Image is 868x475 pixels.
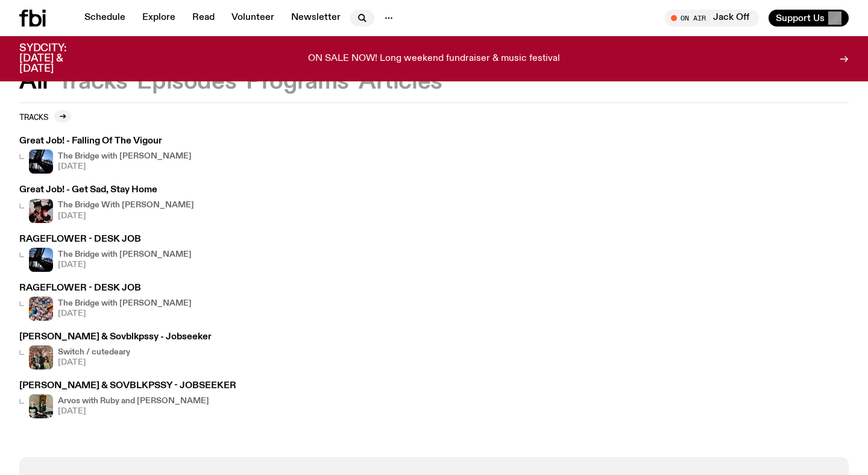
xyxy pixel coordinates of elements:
[77,10,133,27] a: Schedule
[58,163,192,171] span: [DATE]
[29,149,53,174] img: People climb Sydney's Harbour Bridge
[776,13,825,24] span: Support Us
[19,382,236,418] a: [PERSON_NAME] & SOVBLKPSSY - JOBSEEKERRuby wears a Collarbones t shirt and pretends to play the D...
[58,348,130,356] h4: Switch / cutedeary
[308,54,560,64] p: ON SALE NOW! Long weekend fundraiser & music festival
[359,71,442,93] button: Articles
[19,137,192,174] a: Great Job! - Falling Of The VigourPeople climb Sydney's Harbour BridgeThe Bridge with [PERSON_NAM...
[284,10,348,27] a: Newsletter
[19,137,192,146] h3: Great Job! - Falling Of The Vigour
[665,10,759,27] button: On AirJack Off
[19,186,194,222] a: Great Job! - Get Sad, Stay HomeThe Bridge With [PERSON_NAME][DATE]
[58,310,192,318] span: [DATE]
[58,71,128,93] button: Tracks
[246,71,349,93] button: Programs
[19,333,212,342] h3: [PERSON_NAME] & Sovblkpssy - Jobseeker
[19,235,192,244] h3: RAGEFLOWER - DESK JOB
[137,71,236,93] button: Episodes
[19,186,194,195] h3: Great Job! - Get Sad, Stay Home
[19,284,192,293] h3: RAGEFLOWER - DESK JOB
[29,248,53,272] img: People climb Sydney's Harbour Bridge
[224,10,281,27] a: Volunteer
[135,10,183,27] a: Explore
[19,110,71,122] a: Tracks
[19,235,192,272] a: RAGEFLOWER - DESK JOBPeople climb Sydney's Harbour BridgeThe Bridge with [PERSON_NAME][DATE]
[58,359,130,366] span: [DATE]
[58,201,194,209] h4: The Bridge With [PERSON_NAME]
[58,212,194,220] span: [DATE]
[58,407,209,415] span: [DATE]
[19,71,48,93] button: All
[58,261,192,269] span: [DATE]
[58,251,192,259] h4: The Bridge with [PERSON_NAME]
[58,300,192,307] h4: The Bridge with [PERSON_NAME]
[19,382,236,391] h3: [PERSON_NAME] & SOVBLKPSSY - JOBSEEKER
[19,284,192,321] a: RAGEFLOWER - DESK JOBThe Bridge with [PERSON_NAME][DATE]
[58,397,209,405] h4: Arvos with Ruby and [PERSON_NAME]
[58,153,192,160] h4: The Bridge with [PERSON_NAME]
[185,10,222,27] a: Read
[19,112,48,121] h2: Tracks
[29,394,53,418] img: Ruby wears a Collarbones t shirt and pretends to play the DJ decks, Al sings into a pringles can....
[19,43,96,74] h3: SYDCITY: [DATE] & [DATE]
[769,10,849,27] button: Support Us
[19,333,212,370] a: [PERSON_NAME] & Sovblkpssy - JobseekerSwitch / cutedeary[DATE]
